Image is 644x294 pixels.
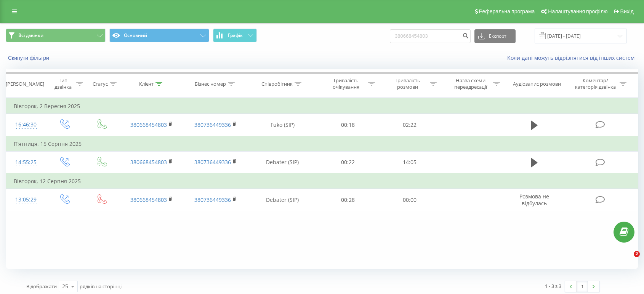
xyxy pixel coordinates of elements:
div: Співробітник [261,81,293,87]
span: Вихід [620,8,634,14]
td: Debater (SIP) [248,189,317,211]
a: 380668454803 [130,121,167,128]
div: Назва схеми переадресації [450,77,491,90]
td: Вівторок, 12 Серпня 2025 [6,174,638,189]
div: 25 [62,283,68,290]
a: 380736449336 [194,196,231,203]
div: [PERSON_NAME] [6,81,44,87]
div: 13:05:29 [14,192,38,207]
div: Коментар/категорія дзвінка [573,77,618,90]
span: Розмова не відбулась [519,193,549,207]
span: Реферальна програма [479,8,535,14]
td: 00:18 [317,114,379,136]
a: 380736449336 [194,121,231,128]
button: Всі дзвінки [6,29,106,42]
div: 16:46:30 [14,117,38,132]
td: П’ятниця, 15 Серпня 2025 [6,136,638,152]
span: Відображати [26,283,57,290]
iframe: Intercom live chat [618,251,636,269]
td: Debater (SIP) [248,151,317,174]
button: Скинути фільтри [6,54,53,61]
span: Всі дзвінки [18,32,43,38]
input: Пошук за номером [390,29,471,43]
td: 14:05 [379,151,441,174]
button: Графік [213,29,257,42]
button: Експорт [474,29,516,43]
div: Тривалість очікування [325,77,366,90]
a: 380668454803 [130,196,167,203]
div: 14:55:25 [14,155,38,170]
div: Статус [93,81,108,87]
td: Вівторок, 2 Вересня 2025 [6,99,638,114]
td: 00:28 [317,189,379,211]
span: рядків на сторінці [80,283,122,290]
td: Fuko (SIP) [248,114,317,136]
span: Налаштування профілю [548,8,607,14]
td: 00:22 [317,151,379,174]
div: Тип дзвінка [52,77,74,90]
button: Основний [109,29,209,42]
div: Бізнес номер [195,81,226,87]
div: Аудіозапис розмови [513,81,561,87]
td: 00:00 [379,189,441,211]
a: 380736449336 [194,158,231,166]
div: 1 - 3 з 3 [545,282,561,290]
a: Коли дані можуть відрізнятися вiд інших систем [507,54,638,61]
a: 380668454803 [130,158,167,166]
span: Графік [228,33,243,38]
div: Клієнт [139,81,154,87]
a: 1 [577,281,588,292]
td: 02:22 [379,114,441,136]
span: 2 [634,251,640,257]
div: Тривалість розмови [387,77,428,90]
